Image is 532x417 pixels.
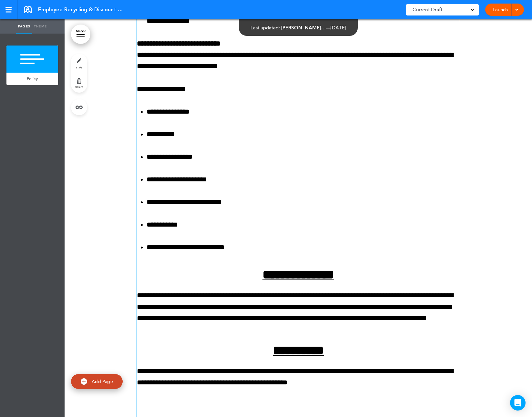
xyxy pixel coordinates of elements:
a: MENU [71,25,90,44]
div: — [251,25,346,30]
span: Current Draft [413,5,442,14]
div: Open Intercom Messenger [510,395,526,411]
a: Add Page [71,374,123,389]
span: delete [75,85,83,89]
span: [PERSON_NAME]… [281,25,326,31]
a: Policy [6,73,58,85]
a: Pages [16,19,32,34]
span: Last updated: [251,25,280,31]
span: Add Page [92,379,113,384]
a: Launch [490,4,510,16]
a: Theme [32,19,48,34]
a: style [71,54,87,73]
a: delete [71,73,87,93]
img: add.svg [81,378,87,385]
span: [DATE] [331,25,346,31]
span: style [76,65,82,69]
span: Employee Recycling & Discount Policy [38,6,125,13]
span: Policy [27,76,38,81]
